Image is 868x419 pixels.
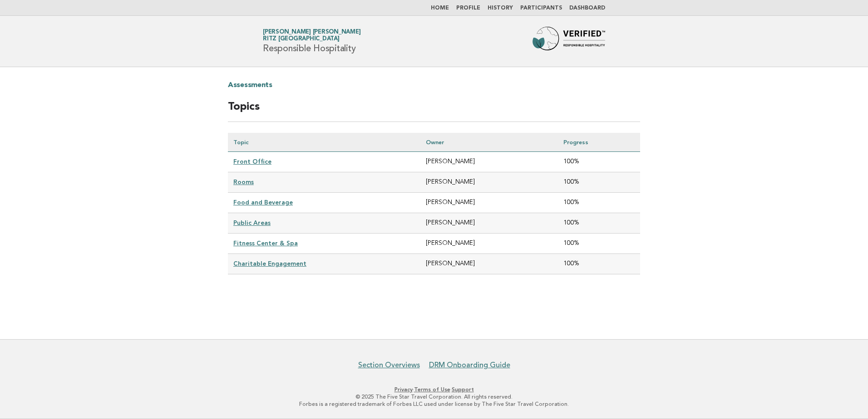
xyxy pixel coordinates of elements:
[520,5,562,11] a: Participants
[569,5,605,11] a: Dashboard
[263,29,360,42] a: [PERSON_NAME] [PERSON_NAME]Ritz [GEOGRAPHIC_DATA]
[431,5,449,11] a: Home
[429,361,510,370] a: DRM Onboarding Guide
[233,219,271,226] a: Public Areas
[156,400,712,408] p: Forbes is a registered trademark of Forbes LLC used under license by The Five Star Travel Corpora...
[156,386,712,393] p: · ·
[263,29,360,53] h1: Responsible Hospitality
[452,386,474,393] a: Support
[558,172,640,193] td: 100%
[263,36,340,42] span: Ritz [GEOGRAPHIC_DATA]
[228,133,420,152] th: Topic
[558,254,640,274] td: 100%
[558,133,640,152] th: Progress
[558,213,640,234] td: 100%
[420,213,558,234] td: [PERSON_NAME]
[558,193,640,213] td: 100%
[533,27,605,56] img: Forbes Travel Guide
[414,386,450,393] a: Terms of Use
[395,386,413,393] a: Privacy
[420,193,558,213] td: [PERSON_NAME]
[233,199,293,206] a: Food and Beverage
[488,5,513,11] a: History
[228,78,272,93] a: Assessments
[420,172,558,193] td: [PERSON_NAME]
[420,234,558,254] td: [PERSON_NAME]
[420,133,558,152] th: Owner
[456,5,480,11] a: Profile
[420,254,558,274] td: [PERSON_NAME]
[233,178,254,185] a: Rooms
[233,158,271,165] a: Front Office
[156,393,712,400] p: © 2025 The Five Star Travel Corporation. All rights reserved.
[233,260,306,267] a: Charitable Engagement
[358,361,420,370] a: Section Overviews
[228,100,640,122] h2: Topics
[233,239,298,247] a: Fitness Center & Spa
[558,152,640,172] td: 100%
[420,152,558,172] td: [PERSON_NAME]
[558,234,640,254] td: 100%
